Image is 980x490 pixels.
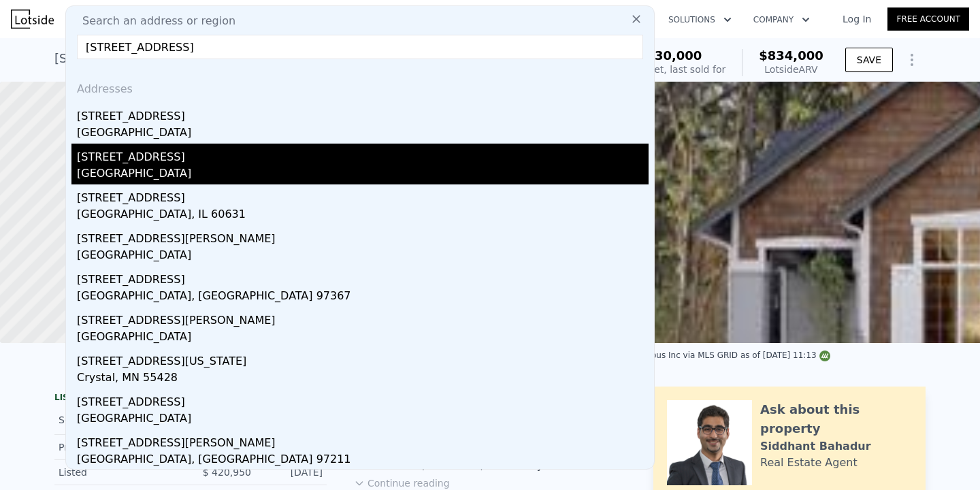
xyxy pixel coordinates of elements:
[262,465,323,479] div: [DATE]
[77,266,649,288] div: [STREET_ADDRESS]
[638,48,702,63] span: $430,000
[77,307,649,329] div: [STREET_ADDRESS][PERSON_NAME]
[77,410,649,429] div: [GEOGRAPHIC_DATA]
[54,392,327,406] div: LISTING & SALE HISTORY
[77,184,649,206] div: [STREET_ADDRESS]
[354,476,450,490] button: Continue reading
[898,46,926,73] button: Show Options
[77,35,643,59] input: Enter an address, city, region, neighborhood or zip code
[71,13,235,29] span: Search an address or region
[203,467,251,478] span: $ 420,950
[614,63,725,76] div: Off Market, last sold for
[54,49,282,68] div: [STREET_ADDRESS] , Kent , WA 98042
[826,12,887,26] a: Log In
[11,10,54,29] img: Lotside
[71,70,649,103] div: Addresses
[77,329,649,348] div: [GEOGRAPHIC_DATA]
[77,348,649,370] div: [STREET_ADDRESS][US_STATE]
[59,440,180,454] div: Price Decrease
[759,48,823,63] span: $834,000
[760,438,871,455] div: Siddhant Bahadur
[77,370,649,389] div: Crystal, MN 55428
[77,225,649,247] div: [STREET_ADDRESS][PERSON_NAME]
[77,288,649,307] div: [GEOGRAPHIC_DATA], [GEOGRAPHIC_DATA] 97367
[77,247,649,266] div: [GEOGRAPHIC_DATA]
[77,429,649,451] div: [STREET_ADDRESS][PERSON_NAME]
[819,350,830,361] img: NWMLS Logo
[59,411,180,429] div: Sold
[742,7,821,32] button: Company
[887,7,969,31] a: Free Account
[845,48,893,72] button: SAVE
[759,63,823,76] div: Lotside ARV
[77,389,649,410] div: [STREET_ADDRESS]
[77,165,649,184] div: [GEOGRAPHIC_DATA]
[77,125,649,144] div: [GEOGRAPHIC_DATA]
[77,144,649,165] div: [STREET_ADDRESS]
[760,400,912,438] div: Ask about this property
[59,465,180,479] div: Listed
[657,7,742,32] button: Solutions
[760,455,857,471] div: Real Estate Agent
[77,451,649,470] div: [GEOGRAPHIC_DATA], [GEOGRAPHIC_DATA] 97211
[77,206,649,225] div: [GEOGRAPHIC_DATA], IL 60631
[77,103,649,125] div: [STREET_ADDRESS]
